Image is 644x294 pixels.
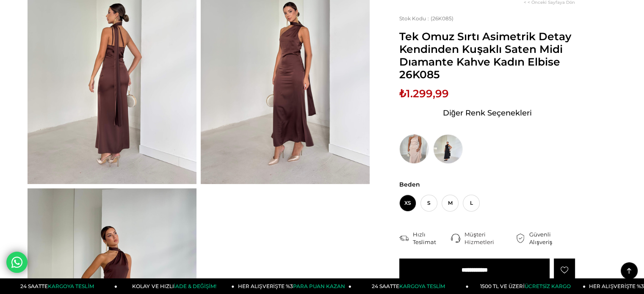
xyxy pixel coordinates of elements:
div: Müşteri Hizmetleri [464,231,516,246]
span: M [442,195,459,212]
img: Tek Omuz Sırtı Asimetrik Detay Kendinden Kuşaklı Saten Midi Dıamante Siyah Kadın Elbise 26K085 [433,134,463,164]
img: shipping.png [399,234,409,243]
a: 1500 TL VE ÜZERİÜCRETSİZ KARGO [469,278,586,294]
a: KOLAY VE HIZLIİADE & DEĞİŞİM! [117,278,235,294]
span: Stok Kodu [399,15,431,22]
div: Hızlı Teslimat [413,231,451,246]
span: PARA PUAN KAZAN [293,283,345,289]
span: (26K085) [399,15,453,22]
a: 24 SAATTEKARGOYA TESLİM [351,278,469,294]
span: XS [399,195,416,212]
span: Beden [399,181,575,188]
span: Diğer Renk Seçenekleri [443,106,532,120]
span: L [463,195,480,212]
span: KARGOYA TESLİM [399,283,445,289]
div: Güvenli Alışveriş [529,231,575,246]
img: call-center.png [451,234,460,243]
span: İADE & DEĞİŞİM! [174,283,216,289]
span: KARGOYA TESLİM [48,283,94,289]
span: ÜCRETSİZ KARGO [525,283,571,289]
a: 24 SAATTEKARGOYA TESLİM [0,278,118,294]
img: Tek Omuz Sırtı Asimetrik Detay Kendinden Kuşaklı Saten Midi Dıamante Taş Kadın Elbise 26K085 [399,134,429,164]
span: Tek Omuz Sırtı Asimetrik Detay Kendinden Kuşaklı Saten Midi Dıamante Kahve Kadın Elbise 26K085 [399,30,575,81]
img: security.png [516,234,525,243]
a: HER ALIŞVERİŞTE %3PARA PUAN KAZAN [235,278,352,294]
span: S [420,195,437,212]
a: Favorilere Ekle [554,258,575,282]
span: ₺1.299,99 [399,87,449,100]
